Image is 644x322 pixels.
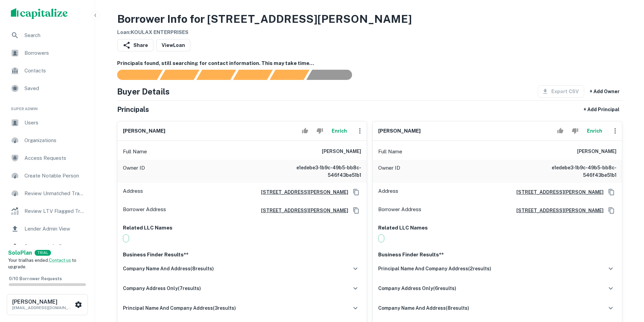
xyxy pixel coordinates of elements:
[577,148,617,156] h6: [PERSON_NAME]
[156,39,190,51] a: ViewLoan
[511,188,604,196] a: [STREET_ADDRESS][PERSON_NAME]
[12,305,73,311] p: [EMAIL_ADDRESS][DOMAIN_NAME]
[299,124,311,138] button: Accept
[5,132,89,149] a: Organizations
[123,187,143,197] p: Address
[256,207,348,214] a: [STREET_ADDRESS][PERSON_NAME]
[123,164,145,179] p: Owner ID
[610,268,644,300] iframe: Chat Widget
[378,285,456,292] h6: company address only ( 6 results)
[511,207,604,214] a: [STREET_ADDRESS][PERSON_NAME]
[378,148,402,156] p: Full Name
[270,70,309,80] div: Principals found, still searching for contact information. This may take time...
[24,225,85,233] span: Lender Admin View
[117,104,149,115] h5: Principals
[5,63,89,79] a: Contacts
[123,148,147,156] p: Full Name
[35,250,51,256] div: TRIAL
[24,136,85,145] span: Organizations
[256,188,348,196] a: [STREET_ADDRESS][PERSON_NAME]
[196,70,236,80] div: Documents found, AI parsing details...
[123,224,361,232] p: Related LLC Names
[123,251,361,259] p: Business Finder Results**
[587,85,622,98] button: + Add Owner
[5,203,89,219] a: Review LTV Flagged Transactions
[24,84,85,92] span: Saved
[24,49,85,57] span: Borrowers
[233,70,273,80] div: Principals found, AI now looking for contact information...
[123,265,214,272] h6: company name and address ( 8 results)
[314,124,326,138] button: Reject
[5,238,89,255] a: Borrower Info Requests
[535,164,617,179] h6: e1edebe3-1b9c-49b5-bb8c-546f43be51b1
[123,127,165,135] h6: [PERSON_NAME]
[351,205,361,216] button: Copy Address
[49,258,71,263] a: Contact us
[24,31,85,39] span: Search
[5,80,89,97] a: Saved
[378,127,421,135] h6: [PERSON_NAME]
[280,164,361,179] h6: e1edebe3-1b9c-49b5-bb8c-546f43be51b1
[378,164,400,179] p: Owner ID
[24,154,85,162] span: Access Requests
[5,115,89,131] div: Users
[5,27,89,44] div: Search
[606,205,617,216] button: Copy Address
[351,187,361,197] button: Copy Address
[307,70,360,80] div: AI fulfillment process complete.
[5,168,89,184] a: Create Notable Person
[5,98,89,115] li: Super Admin
[109,70,160,80] div: Sending borrower request to AI...
[117,60,622,67] h6: Principals found, still searching for contact information. This may take time...
[117,11,412,27] h3: Borrower Info for [STREET_ADDRESS][PERSON_NAME]
[569,124,581,138] button: Reject
[8,258,76,270] span: Your trial has ended. to upgrade.
[378,205,421,216] p: Borrower Address
[5,221,89,237] a: Lender Admin View
[5,45,89,61] a: Borrowers
[378,304,469,312] h6: company name and address ( 8 results)
[12,299,73,305] h6: [PERSON_NAME]
[123,304,236,312] h6: principal name and company address ( 3 results)
[584,124,606,138] button: Enrich
[378,224,617,232] p: Related LLC Names
[11,8,68,19] img: capitalize-logo.png
[8,250,32,256] strong: Solo Plan
[581,103,622,116] button: + Add Principal
[378,251,617,259] p: Business Finder Results**
[378,265,491,272] h6: principal name and company address ( 2 results)
[5,150,89,166] a: Access Requests
[24,172,85,180] span: Create Notable Person
[9,276,62,281] span: 0 / 10 Borrower Requests
[378,187,398,197] p: Address
[117,39,153,51] button: Share
[123,205,166,216] p: Borrower Address
[160,70,199,80] div: Your request is received and processing...
[117,85,170,98] h4: Buyer Details
[8,249,32,257] a: SoloPlan
[329,124,350,138] button: Enrich
[322,148,361,156] h6: [PERSON_NAME]
[5,185,89,202] a: Review Unmatched Transactions
[117,29,412,36] h6: Loan : KOULAX ENTERPRISES
[24,207,85,215] span: Review LTV Flagged Transactions
[24,119,85,127] span: Users
[606,187,617,197] button: Copy Address
[554,124,566,138] button: Accept
[24,242,85,251] span: Borrower Info Requests
[24,189,85,198] span: Review Unmatched Transactions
